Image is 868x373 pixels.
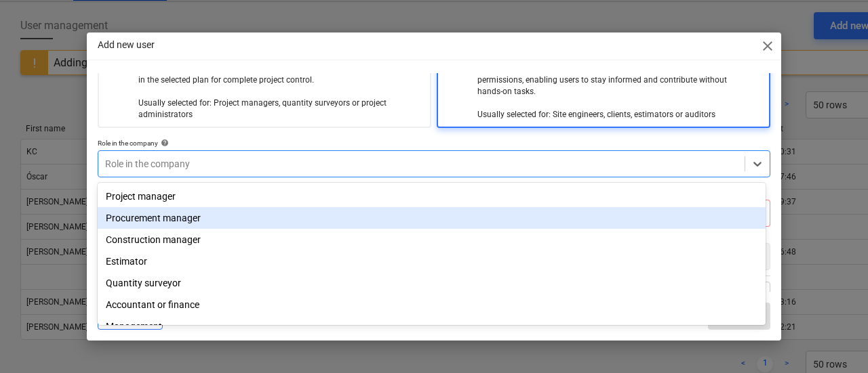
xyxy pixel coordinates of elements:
iframe: Chat Widget [800,308,868,373]
div: Estimator [98,250,766,272]
p: Perfect for support roles or stakeholders—gain access to essential project features and view key ... [477,51,742,121]
div: Role in the company [98,139,770,148]
div: Quantity surveyor [98,272,766,294]
div: Full userPerfect for users requiring comprehensive access—whether managing projects or setting th... [98,32,431,127]
div: Accountant or finance [98,294,766,315]
div: Management [98,315,766,337]
div: Construction manager [98,229,766,250]
div: Procurement manager [98,207,766,229]
p: Perfect for users requiring comprehensive access—whether managing projects or setting them up, wi... [138,51,403,121]
span: close [759,38,776,54]
div: Limited userPerfect for support roles or stakeholders—gain access to essential project features a... [437,32,770,127]
span: help [158,139,169,147]
p: Add new user [98,38,155,52]
div: Project manager [98,185,766,207]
